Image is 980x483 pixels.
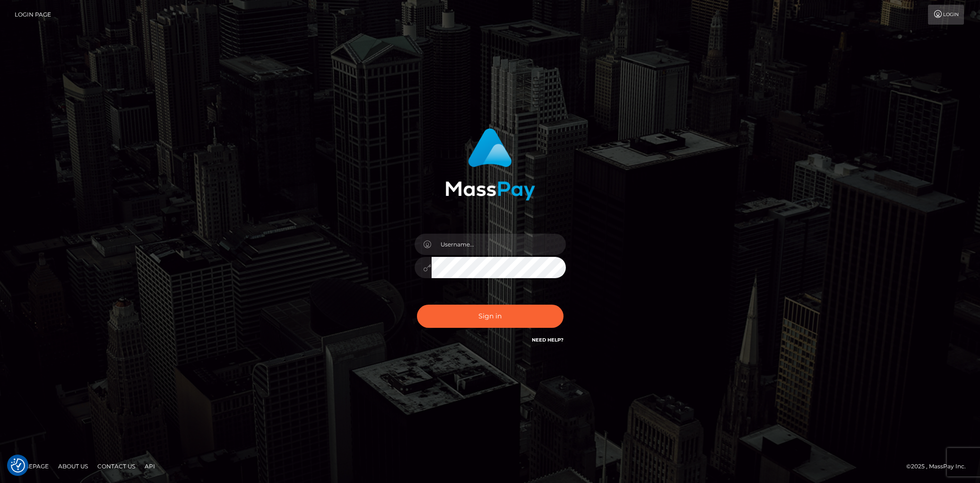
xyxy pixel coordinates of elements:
[445,128,535,201] img: MassPay Login
[94,459,139,474] a: Contact Us
[906,461,973,472] div: © 2025 , MassPay Inc.
[11,458,25,473] img: Revisit consent button
[141,459,159,474] a: API
[928,5,964,25] a: Login
[54,459,92,474] a: About Us
[432,234,566,255] input: Username...
[417,305,564,328] button: Sign in
[532,337,564,343] a: Need Help?
[15,5,51,25] a: Login Page
[10,459,52,474] a: Homepage
[11,458,25,473] button: Consent Preferences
